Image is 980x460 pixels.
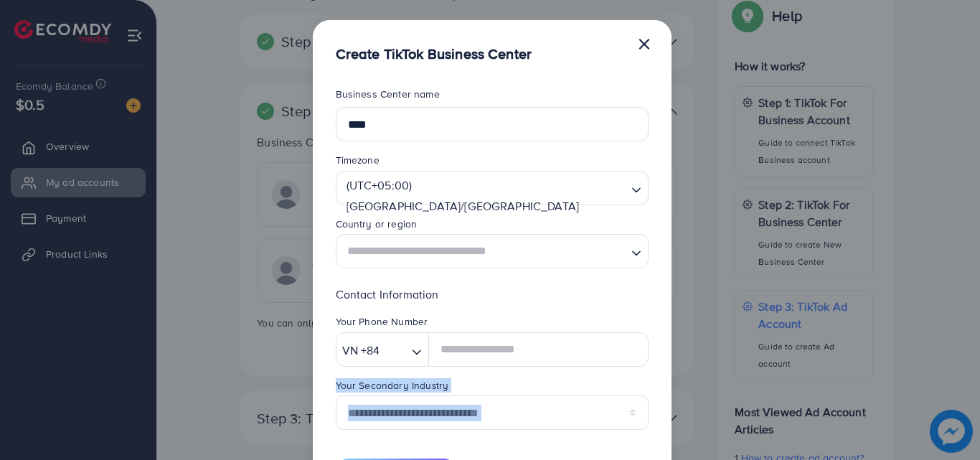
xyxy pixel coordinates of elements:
div: Search for option [336,171,649,205]
label: Country or region [336,217,418,231]
legend: Business Center name [336,87,649,107]
label: Your Phone Number [336,314,428,329]
label: Timezone [336,153,380,167]
span: (UTC+05:00) [GEOGRAPHIC_DATA]/[GEOGRAPHIC_DATA] [344,175,624,217]
label: Your Secondary Industry [336,378,449,393]
h5: Create TikTok Business Center [336,43,532,64]
input: Search for option [384,339,406,362]
span: +84 [361,340,380,361]
p: Contact Information [336,286,649,303]
div: Search for option [336,332,430,367]
button: Close [637,29,651,57]
input: Search for option [342,220,626,242]
input: Search for option [342,238,626,265]
span: VN [342,340,358,361]
div: Search for option [336,234,649,268]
